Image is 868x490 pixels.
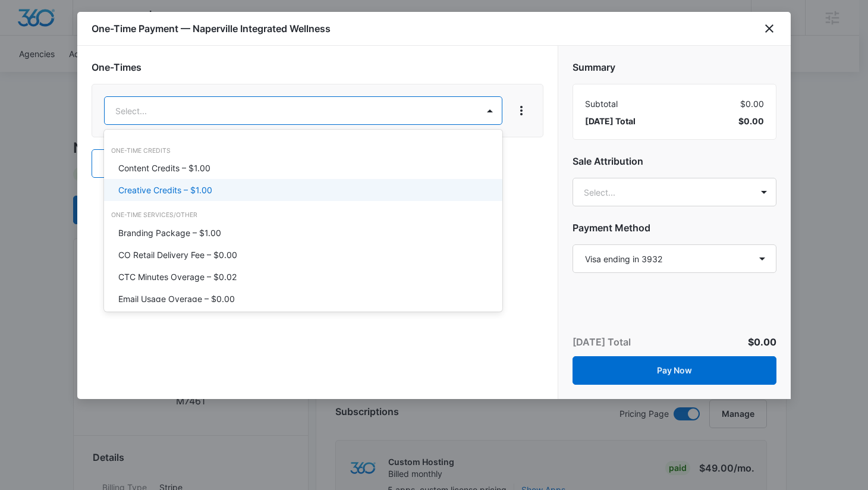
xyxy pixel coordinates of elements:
div: One-Time Credits [104,146,502,156]
p: CTC Minutes Overage – $0.02 [118,271,237,283]
p: CO Retail Delivery Fee – $0.00 [118,249,237,261]
div: One-Time Services/Other [104,211,502,220]
p: Email Usage Overage – $0.00 [118,293,235,305]
p: Branding Package – $1.00 [118,227,221,239]
p: Content Credits – $1.00 [118,162,210,174]
p: Creative Credits – $1.00 [118,184,212,196]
